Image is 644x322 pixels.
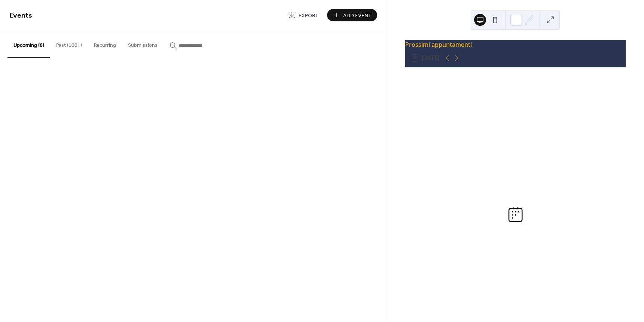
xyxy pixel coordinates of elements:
[50,30,88,57] button: Past (100+)
[7,30,50,58] button: Upcoming (6)
[9,8,32,23] span: Events
[343,12,372,19] span: Add Event
[283,9,324,21] a: Export
[122,30,164,57] button: Submissions
[88,30,122,57] button: Recurring
[327,9,377,21] button: Add Event
[299,12,318,19] span: Export
[405,40,626,49] div: Prossimi appuntamenti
